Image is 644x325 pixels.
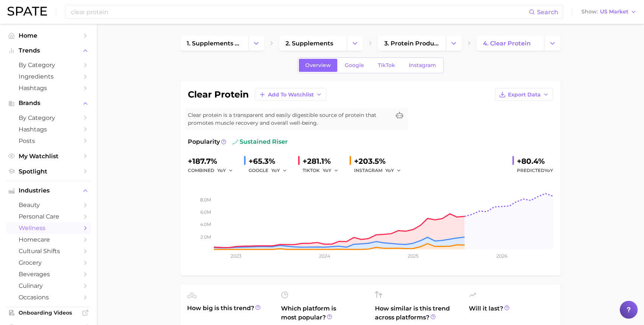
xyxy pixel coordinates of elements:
[323,166,339,175] button: YoY
[495,88,553,101] button: Export Data
[217,166,233,175] button: YoY
[19,114,78,121] span: by Category
[345,62,364,68] span: Google
[19,187,78,194] span: Industries
[6,257,91,268] a: grocery
[338,59,370,72] a: Google
[384,40,439,47] span: 3. protein products
[19,248,78,255] span: cultural shifts
[271,167,280,173] span: YoY
[6,98,91,109] button: Brands
[6,124,91,135] a: Hashtags
[19,85,78,92] span: Hashtags
[6,150,91,162] a: My Watchlist
[6,166,91,177] a: Spotlight
[378,62,395,68] span: TikTok
[354,166,406,175] div: INSTAGRAM
[232,137,288,146] span: sustained riser
[249,155,292,167] div: +65.3%
[347,36,363,51] button: Change Category
[537,9,558,16] span: Search
[19,201,78,208] span: beauty
[19,294,78,301] span: occasions
[19,236,78,243] span: homecare
[19,73,78,80] span: Ingredients
[232,139,238,145] img: sustained riser
[19,282,78,289] span: culinary
[305,62,331,68] span: Overview
[402,59,442,72] a: Instagram
[299,59,337,72] a: Overview
[6,280,91,291] a: culinary
[323,167,331,173] span: YoY
[477,36,544,51] a: 4. clear protein
[580,7,638,17] button: ShowUS Market
[231,253,241,259] tspan: 2023
[19,47,78,54] span: Trends
[469,304,554,322] span: Will it last?
[279,36,347,51] a: 2. supplements
[6,71,91,82] a: Ingredients
[508,92,541,98] span: Export Data
[600,10,628,14] span: US Market
[19,213,78,220] span: personal care
[7,7,47,16] img: SPATE
[180,36,248,51] a: 1. supplements & ingestibles
[409,62,436,68] span: Instagram
[6,30,91,41] a: Home
[6,135,91,147] a: Posts
[187,40,242,47] span: 1. supplements & ingestibles
[19,153,78,160] span: My Watchlist
[303,155,344,167] div: +281.1%
[19,100,78,106] span: Brands
[6,199,91,211] a: beauty
[188,166,238,175] div: combined
[19,259,78,266] span: grocery
[188,155,238,167] div: +187.7%
[385,167,394,173] span: YoY
[19,309,78,316] span: Onboarding Videos
[255,88,326,101] button: Add to Watchlist
[483,40,531,47] span: 4. clear protein
[517,155,553,167] div: +80.4%
[188,137,220,146] span: Popularity
[6,245,91,257] a: cultural shifts
[6,307,91,318] a: Onboarding Videos
[319,253,330,259] tspan: 2024
[19,224,78,232] span: wellness
[249,166,292,175] div: GOOGLE
[6,291,91,303] a: occasions
[6,234,91,245] a: homecare
[187,304,272,322] span: How big is this trend?
[6,82,91,94] a: Hashtags
[188,111,391,127] span: Clear protein is a transparent and easily digestible source of protein that promotes muscle recov...
[446,36,462,51] button: Change Category
[19,271,78,278] span: beverages
[285,40,333,47] span: 2. supplements
[544,36,561,51] button: Change Category
[6,222,91,234] a: wellness
[6,45,91,56] button: Trends
[19,168,78,175] span: Spotlight
[378,36,446,51] a: 3. protein products
[19,137,78,144] span: Posts
[6,59,91,71] a: by Category
[408,253,419,259] tspan: 2025
[544,168,553,173] span: YoY
[19,32,78,39] span: Home
[375,304,460,322] span: How similar is this trend across platforms?
[6,185,91,196] button: Industries
[70,6,529,18] input: Search here for a brand, industry, or ingredient
[6,268,91,280] a: beverages
[19,61,78,68] span: by Category
[268,92,314,98] span: Add to Watchlist
[6,211,91,222] a: personal care
[496,253,507,259] tspan: 2026
[248,36,264,51] button: Change Category
[517,166,553,175] span: Predicted
[303,166,344,175] div: TIKTOK
[188,90,249,99] h1: clear protein
[217,167,226,173] span: YoY
[385,166,401,175] button: YoY
[354,155,406,167] div: +203.5%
